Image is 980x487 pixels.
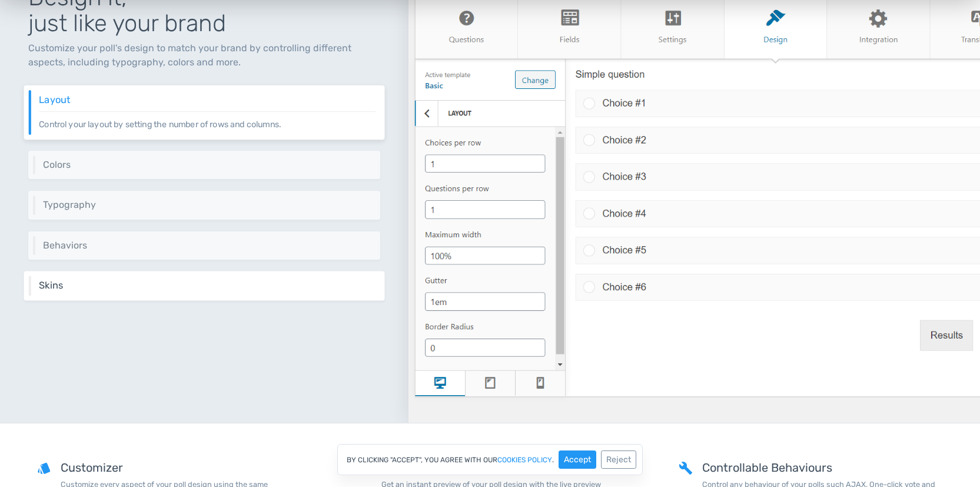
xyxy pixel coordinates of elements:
[39,111,376,131] p: Control your layout by setting the number of rows and columns.
[43,250,371,251] p: Control different behaviors like scroll to top, one-click vote, questions slider, image modal and...
[43,240,371,251] h6: Behaviors
[43,210,371,211] p: Easily change the typography settings like font family and size.
[601,450,636,469] button: Reject
[39,291,376,291] p: Take your poll's appearance further with a diverse set of templates provided by the creators of T...
[39,94,376,105] h6: Layout
[43,160,371,170] h6: Colors
[43,170,371,170] p: Change the colors of different elements like buttons, text and votes bar from the main palette or...
[28,41,380,69] p: Customize your poll's design to match your brand by controlling different aspects, including typo...
[43,200,371,210] h6: Typography
[559,450,596,469] button: Accept
[337,444,643,475] div: By clicking "Accept", you agree with our .
[497,456,552,463] a: cookies policy
[39,280,376,291] h6: Skins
